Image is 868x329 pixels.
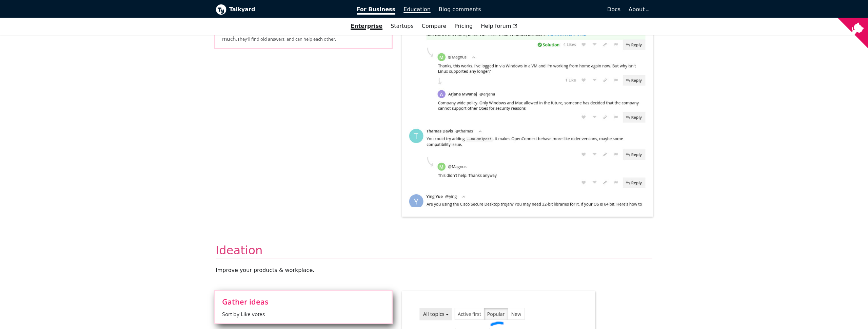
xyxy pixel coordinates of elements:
a: Help forum [477,20,521,32]
small: They'll find old answers, and can help each other. [237,36,336,42]
a: Compare [422,23,447,29]
span: Blog comments [439,6,481,13]
a: Enterprise [347,20,387,32]
a: Blog comments [435,4,485,15]
a: Startups [387,20,418,32]
span: Add more coworkers , without increasing the support load so much. [222,27,385,43]
a: Docs [485,4,625,15]
p: Improve your products & workplace . [216,266,652,274]
a: For Business [353,4,400,15]
span: For Business [357,6,396,15]
span: Education [403,6,431,13]
span: Sort by Like votes [222,310,385,318]
h2: Ideation [216,243,652,258]
b: Talkyard [229,5,347,14]
span: Gather ideas [222,298,385,305]
a: About [629,6,648,13]
a: Talkyard logoTalkyard [216,4,347,15]
img: Talkyard logo [216,4,226,15]
a: Pricing [450,20,477,32]
span: Docs [607,6,620,13]
span: Help forum [481,23,517,29]
a: Education [399,4,435,15]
